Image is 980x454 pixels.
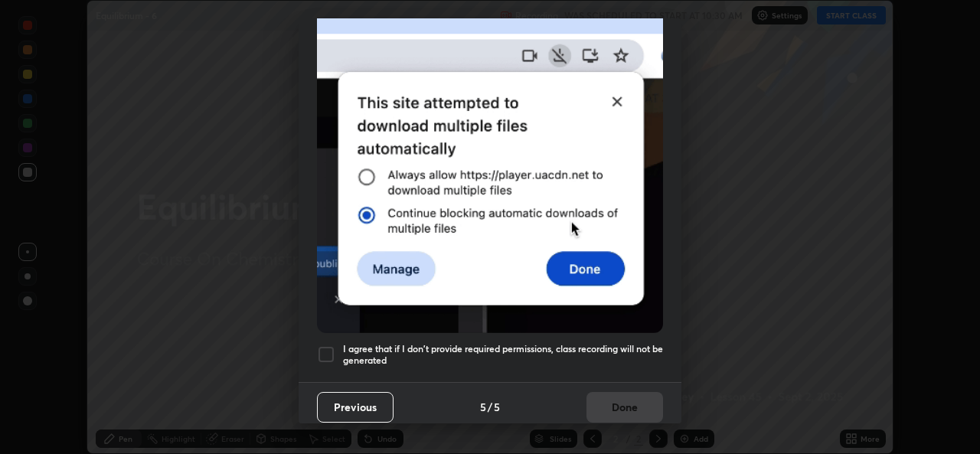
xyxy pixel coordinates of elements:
h5: I agree that if I don't provide required permissions, class recording will not be generated [343,343,663,367]
h4: / [488,399,492,415]
h4: 5 [494,399,500,415]
h4: 5 [480,399,486,415]
button: Previous [317,392,394,423]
